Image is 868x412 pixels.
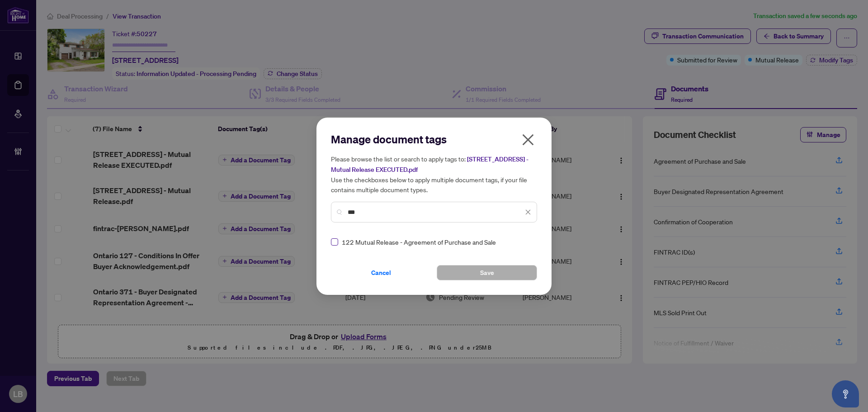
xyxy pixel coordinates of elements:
[342,237,496,247] span: 122 Mutual Release - Agreement of Purchase and Sale
[437,265,537,280] button: Save
[331,132,537,147] h2: Manage document tags
[331,154,537,194] h5: Please browse the list or search to apply tags to: Use the checkboxes below to apply multiple doc...
[371,265,391,280] span: Cancel
[832,380,859,407] button: Open asap
[525,209,531,215] span: close
[331,265,431,280] button: Cancel
[521,133,535,147] span: close
[331,155,528,174] span: [STREET_ADDRESS] - Mutual Release EXECUTED.pdf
